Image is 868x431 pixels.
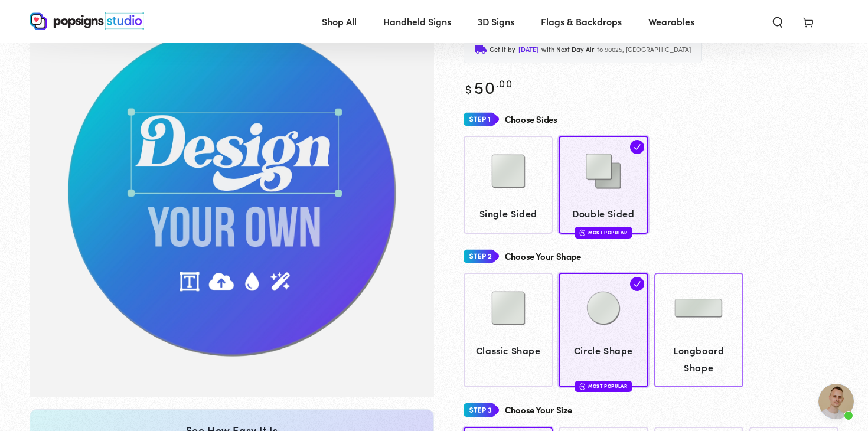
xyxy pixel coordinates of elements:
bdi: 50 [464,74,513,99]
img: Circle Shape [574,279,633,338]
span: Wearables [648,13,694,30]
img: fire.svg [579,382,585,390]
span: Circle Shape [564,342,642,359]
span: Get it by [490,44,515,55]
a: Longboard Shape Longboard Shape [654,273,743,387]
a: Open chat [818,384,854,419]
img: Longboard Shape [669,279,728,338]
a: Wearables [639,6,703,37]
h4: Choose Sides [505,115,557,125]
h4: Choose Your Shape [505,252,581,262]
img: Step 2 [464,246,499,267]
summary: Search our site [762,8,793,34]
img: Double Sided [574,142,633,201]
div: Most Popular [575,381,632,392]
img: Step 3 [464,399,499,421]
img: Popsigns Studio [30,12,144,30]
img: check.svg [630,140,644,154]
img: Single Sided [479,142,538,201]
img: check.svg [630,277,644,291]
span: $ [465,80,472,97]
img: Step 1 [464,109,499,130]
a: Classic Shape Classic Shape [464,273,553,387]
span: Flags & Backdrops [541,13,622,30]
a: Single Sided Single Sided [464,136,553,233]
span: to 90025, [GEOGRAPHIC_DATA] [597,44,691,55]
img: Classic Shape [479,279,538,338]
a: Double Sided Double Sided Most Popular [559,136,648,233]
span: Single Sided [469,205,547,222]
a: Shop All [313,6,366,37]
img: fire.svg [579,228,585,237]
span: with Next Day Air [541,44,594,55]
span: Shop All [322,13,357,30]
span: Longboard Shape [660,342,738,376]
a: Circle Shape Circle Shape Most Popular [559,273,648,387]
sup: .00 [496,76,513,90]
span: Handheld Signs [383,13,451,30]
h4: Choose Your Size [505,405,572,415]
span: 3D Signs [478,13,514,30]
span: [DATE] [518,44,539,55]
div: Most Popular [575,227,632,238]
a: Flags & Backdrops [532,6,631,37]
a: Handheld Signs [374,6,460,37]
span: Classic Shape [469,342,547,359]
span: Double Sided [564,205,642,222]
a: 3D Signs [469,6,523,37]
